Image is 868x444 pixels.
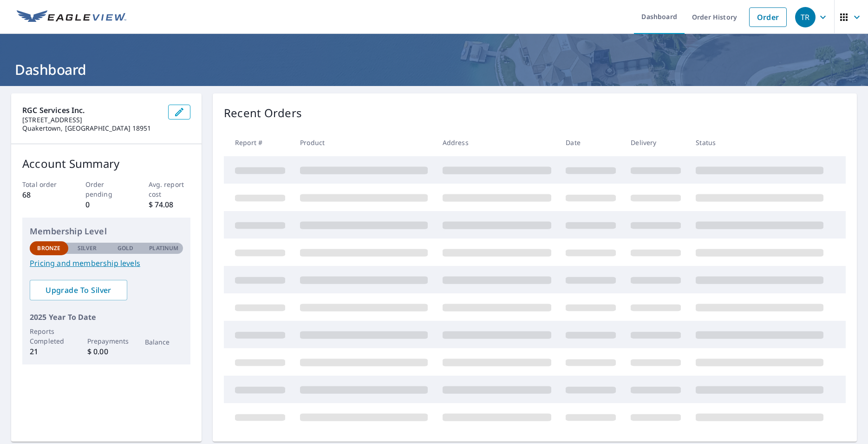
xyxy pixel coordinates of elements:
p: 68 [22,189,65,200]
a: Upgrade To Silver [30,280,127,300]
p: Total order [22,179,65,189]
p: Account Summary [22,155,190,172]
p: Quakertown, [GEOGRAPHIC_DATA] 18951 [22,124,161,133]
th: Delivery [623,129,688,156]
p: Silver [78,244,97,252]
p: 2025 Year To Date [30,311,183,323]
p: Gold [117,244,133,252]
a: Order [749,7,787,27]
th: Product [293,129,435,156]
p: Membership Level [30,225,183,238]
p: Prepayments [87,336,126,346]
th: Date [558,129,623,156]
p: Platinum [149,244,178,252]
p: Avg. report cost [149,179,191,199]
div: TR [795,7,816,27]
h1: Dashboard [11,60,857,79]
p: 21 [30,346,68,357]
th: Report # [224,129,293,156]
a: Pricing and membership levels [30,258,183,269]
p: Order pending [85,179,128,199]
p: Reports Completed [30,326,68,346]
th: Address [435,129,559,156]
p: Recent Orders [224,105,302,121]
p: $ 74.08 [149,199,191,210]
p: $ 0.00 [87,346,126,357]
p: Balance [145,337,183,347]
p: Bronze [37,244,60,252]
p: [STREET_ADDRESS] [22,116,161,124]
p: 0 [85,199,128,210]
img: EV Logo [17,10,126,24]
span: Upgrade To Silver [37,285,120,295]
p: RGC Services Inc. [22,105,161,116]
th: Status [688,129,831,156]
